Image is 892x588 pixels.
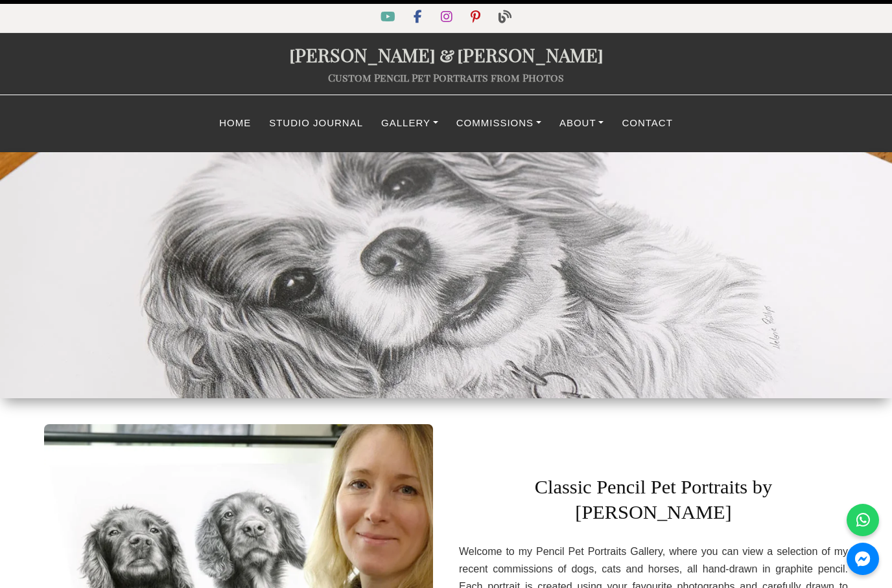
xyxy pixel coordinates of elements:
span: & [436,42,457,67]
a: Blog [491,12,519,23]
a: Messenger [847,543,879,575]
a: Gallery [372,111,447,136]
a: YouTube [373,12,406,23]
a: About [550,111,613,136]
a: Studio Journal [260,111,372,136]
a: Pinterest [463,12,491,23]
a: Custom Pencil Pet Portraits from Photos [328,71,564,84]
a: WhatsApp [847,504,879,536]
a: Facebook [406,12,432,23]
a: Commissions [447,111,550,136]
a: Instagram [433,12,463,23]
h1: Classic Pencil Pet Portraits by [PERSON_NAME] [459,455,848,533]
a: Home [210,111,260,136]
a: [PERSON_NAME]&[PERSON_NAME] [289,42,604,67]
a: Contact [613,111,681,136]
